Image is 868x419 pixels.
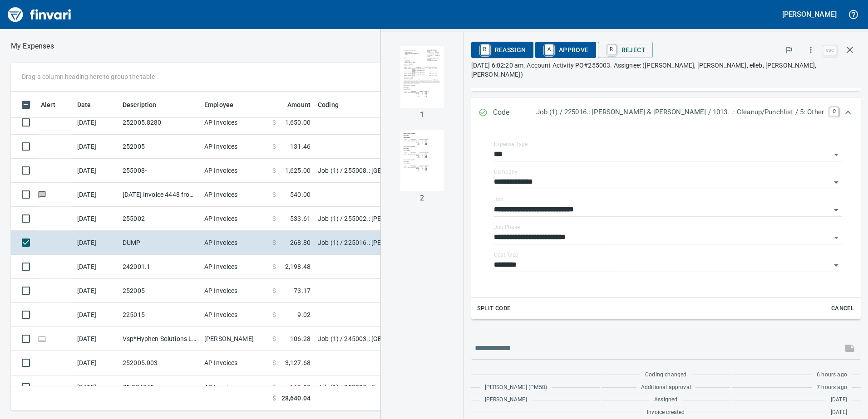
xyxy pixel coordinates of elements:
[782,10,837,19] h5: [PERSON_NAME]
[272,334,276,343] span: $
[471,61,861,79] p: [DATE] 6:02:20 am. Account Activity PO#255003. Assignee: ([PERSON_NAME], [PERSON_NAME], elleb, [P...
[119,255,201,279] td: 242001.1
[839,337,861,359] span: This records your message into the invoice and notifies anyone mentioned
[201,351,269,375] td: AP Invoices
[290,383,311,392] span: 162.90
[290,190,311,199] span: 540.00
[272,190,276,199] span: $
[201,303,269,327] td: AP Invoices
[645,370,686,380] span: Coding changed
[830,176,843,189] button: Open
[74,327,119,351] td: [DATE]
[780,7,839,21] button: [PERSON_NAME]
[290,142,311,151] span: 131.46
[830,231,843,244] button: Open
[285,166,311,175] span: 1,625.00
[290,238,311,247] span: 268.80
[201,327,269,351] td: [PERSON_NAME]
[654,395,677,404] span: Assigned
[285,358,311,367] span: 3,127.68
[801,40,821,60] button: More
[485,383,547,392] span: [PERSON_NAME] (PM58)
[119,303,201,327] td: 225015
[817,383,847,392] span: 7 hours ago
[830,303,855,314] span: Cancel
[281,394,311,403] span: 28,640.04
[391,130,453,191] img: Page 2
[420,109,424,120] p: 1
[605,42,646,58] span: Reject
[830,204,843,216] button: Open
[123,99,157,110] span: Description
[119,231,201,255] td: DUMP
[477,303,511,314] span: Split Code
[272,214,276,223] span: $
[535,42,596,58] button: AApprove
[485,395,527,404] span: [PERSON_NAME]
[817,370,847,380] span: 6 hours ago
[74,135,119,159] td: [DATE]
[294,286,311,295] span: 73.17
[201,375,269,400] td: AP Invoices
[471,42,533,58] button: RReassign
[74,159,119,183] td: [DATE]
[314,231,541,255] td: Job (1) / 225016.: [PERSON_NAME] & [PERSON_NAME] / 1013. .: Cleanup/Punchlist / 5: Other
[823,45,837,55] a: esc
[471,128,861,319] div: Expand
[314,327,541,351] td: Job (1) / 245003.: [GEOGRAPHIC_DATA] Phase 1 / 1003. .: General Requirements / 5: Other
[201,135,269,159] td: AP Invoices
[11,41,54,52] nav: breadcrumb
[272,238,276,247] span: $
[831,395,847,404] span: [DATE]
[318,99,350,110] span: Coding
[22,72,155,81] p: Drag a column heading here to group the table
[272,262,276,271] span: $
[74,351,119,375] td: [DATE]
[478,42,526,58] span: Reassign
[123,99,168,110] span: Description
[290,214,311,223] span: 533.61
[119,135,201,159] td: 252005
[420,193,424,204] p: 2
[285,262,311,271] span: 2,198.48
[272,142,276,151] span: $
[471,98,861,128] div: Expand
[272,166,276,175] span: $
[314,375,541,400] td: Job (1) / 252005.: East Fork [PERSON_NAME] River Reconnection / 1100. .: Job Shack / 5: Other
[201,207,269,231] td: AP Invoices
[542,42,589,58] span: Approve
[475,302,513,316] button: Split Code
[297,310,311,319] span: 9.02
[272,394,276,403] span: $
[494,169,518,175] label: Company
[314,159,541,183] td: Job (1) / 255008.: [GEOGRAPHIC_DATA]
[119,183,201,207] td: [DATE] Invoice 4448 from Envirocom (1-39804)
[536,107,824,117] p: Job (1) / 225016.: [PERSON_NAME] & [PERSON_NAME] / 1013. .: Cleanup/Punchlist / 5: Other
[74,111,119,135] td: [DATE]
[481,44,489,54] a: R
[830,148,843,161] button: Open
[74,207,119,231] td: [DATE]
[779,40,799,60] button: Flag
[74,303,119,327] td: [DATE]
[494,141,528,147] label: Expense Type
[607,44,616,54] a: R
[201,159,269,183] td: AP Invoices
[828,302,857,316] button: Cancel
[290,334,311,343] span: 106.28
[204,99,233,110] span: Employee
[41,99,67,110] span: Alert
[37,336,47,341] span: Online transaction
[74,231,119,255] td: [DATE]
[318,99,339,110] span: Coding
[41,99,55,110] span: Alert
[119,159,201,183] td: 255008-
[201,279,269,303] td: AP Invoices
[201,255,269,279] td: AP Invoices
[74,375,119,400] td: [DATE]
[545,44,553,54] a: A
[829,107,838,116] a: C
[391,46,453,108] img: Page 1
[119,111,201,135] td: 252005.8280
[641,383,691,392] span: Additional approval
